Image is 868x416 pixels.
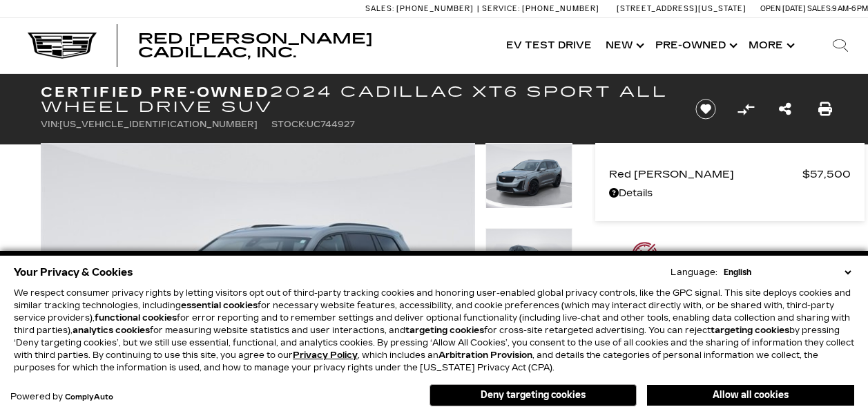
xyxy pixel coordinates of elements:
[617,4,746,13] a: [STREET_ADDRESS][US_STATE]
[73,325,150,335] strong: analytics cookies
[485,143,572,209] img: Certified Used 2024 Argent Silver Metallic Cadillac Sport image 1
[720,266,854,278] select: Language Select
[742,18,799,73] button: More
[405,325,484,335] strong: targeting cookies
[648,18,742,73] a: Pre-Owned
[41,84,271,100] strong: Certified Pre-Owned
[59,120,258,129] span: [US_VEHICLE_IDENTIFICATION_NUMBER]
[307,120,355,129] span: UC744927
[138,32,485,59] a: Red [PERSON_NAME] Cadillac, Inc.
[779,100,791,119] a: Share this Certified Pre-Owned 2024 Cadillac XT6 Sport All Wheel Drive SUV
[365,4,394,13] span: Sales:
[802,164,851,184] span: $57,500
[65,393,113,401] a: ComplyAuto
[438,350,532,360] strong: Arbitration Provision
[522,4,599,13] span: [PHONE_NUMBER]
[41,84,673,115] h1: 2024 Cadillac XT6 Sport All Wheel Drive SUV
[181,301,258,310] strong: essential cookies
[477,5,603,12] a: Service: [PHONE_NUMBER]
[485,228,572,294] img: Certified Used 2024 Argent Silver Metallic Cadillac Sport image 2
[647,385,854,406] button: Allow all cookies
[396,4,474,13] span: [PHONE_NUMBER]
[14,287,854,374] p: We respect consumer privacy rights by letting visitors opt out of third-party tracking cookies an...
[818,100,832,119] a: Print this Certified Pre-Owned 2024 Cadillac XT6 Sport All Wheel Drive SUV
[10,393,113,401] div: Powered by
[609,184,851,203] a: Details
[293,350,358,360] a: Privacy Policy
[499,18,599,73] a: EV Test Drive
[28,32,97,59] img: Cadillac Dark Logo with Cadillac White Text
[609,164,851,184] a: Red [PERSON_NAME] $57,500
[807,4,832,13] span: Sales:
[711,325,789,335] strong: targeting cookies
[691,98,721,120] button: Save vehicle
[365,5,477,12] a: Sales: [PHONE_NUMBER]
[735,99,756,120] button: Compare Vehicle
[832,4,868,13] span: 9 AM-6 PM
[41,120,59,129] span: VIN:
[609,164,802,184] span: Red [PERSON_NAME]
[95,313,177,323] strong: functional cookies
[14,263,133,282] span: Your Privacy & Cookies
[138,30,373,61] span: Red [PERSON_NAME] Cadillac, Inc.
[430,384,637,406] button: Deny targeting cookies
[671,268,717,276] div: Language:
[760,4,806,13] span: Open [DATE]
[482,4,520,13] span: Service:
[599,18,648,73] a: New
[271,120,307,129] span: Stock:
